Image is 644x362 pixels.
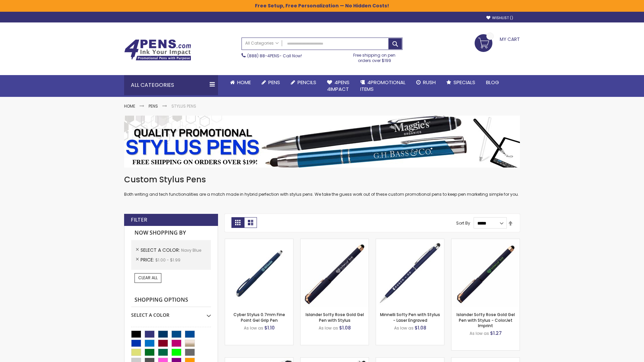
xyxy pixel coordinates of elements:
span: $1.00 - $1.99 [155,257,180,263]
a: Specials [441,75,481,90]
img: Islander Softy Rose Gold Gel Pen with Stylus - ColorJet Imprint-Navy Blue [451,239,520,307]
a: Pens [256,75,285,90]
span: 4Pens 4impact [327,79,350,93]
span: As low as [470,330,489,336]
a: All Categories [242,38,282,49]
span: $1.08 [415,324,426,331]
span: All Categories [245,41,279,46]
span: Select A Color [141,247,181,253]
a: Minnelli Softy Pen with Stylus - Laser Engraved-Navy Blue [376,239,444,244]
div: Select A Color [131,307,211,318]
strong: Grid [231,217,244,228]
a: Islander Softy Rose Gold Gel Pen with Stylus - ColorJet Imprint-Navy Blue [451,239,520,244]
a: (888) 88-4PENS [247,53,279,59]
a: Home [124,103,135,109]
a: Blog [481,75,504,90]
a: 4Pens4impact [322,75,355,97]
img: Stylus Pens [124,116,520,168]
strong: Shopping Options [131,293,211,307]
span: Home [237,79,251,86]
a: Pencils [285,75,322,90]
span: As low as [394,325,414,331]
span: Navy Blue [181,247,201,253]
strong: Stylus Pens [171,103,196,109]
a: Wishlist [486,15,513,20]
h1: Custom Stylus Pens [124,174,520,185]
span: Price [141,256,155,263]
a: Minnelli Softy Pen with Stylus - Laser Engraved [380,312,440,323]
a: Cyber Stylus 0.7mm Fine Point Gel Grip Pen-Navy Blue [225,239,293,244]
a: Islander Softy Rose Gold Gel Pen with Stylus-Navy Blue [301,239,369,244]
a: Islander Softy Rose Gold Gel Pen with Stylus - ColorJet Imprint [457,312,515,328]
div: Free shipping on pen orders over $199 [346,50,403,63]
a: Pens [149,103,158,109]
span: Rush [423,79,436,86]
span: 4PROMOTIONAL ITEMS [360,79,406,93]
a: Cyber Stylus 0.7mm Fine Point Gel Grip Pen [233,312,285,323]
img: 4Pens Custom Pens and Promotional Products [124,39,191,61]
a: Home [225,75,256,90]
a: Rush [411,75,441,90]
span: Pens [268,79,280,86]
img: Minnelli Softy Pen with Stylus - Laser Engraved-Navy Blue [376,239,444,307]
a: Clear All [135,273,161,283]
label: Sort By [456,220,470,226]
span: As low as [319,325,338,331]
img: Cyber Stylus 0.7mm Fine Point Gel Grip Pen-Navy Blue [225,239,293,307]
div: Both writing and tech functionalities are a match made in hybrid perfection with stylus pens. We ... [124,174,520,197]
div: All Categories [124,75,218,95]
span: Pencils [298,79,316,86]
strong: Filter [131,216,147,224]
img: Islander Softy Rose Gold Gel Pen with Stylus-Navy Blue [301,239,369,307]
span: As low as [244,325,263,331]
span: - Call Now! [247,53,302,59]
span: $1.08 [339,324,351,331]
span: Blog [486,79,499,86]
a: 4PROMOTIONALITEMS [355,75,411,97]
span: Clear All [138,275,158,281]
span: $1.10 [264,324,275,331]
a: Islander Softy Rose Gold Gel Pen with Stylus [306,312,364,323]
span: Specials [453,79,475,86]
strong: Now Shopping by [131,226,211,240]
span: $1.27 [490,330,502,337]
